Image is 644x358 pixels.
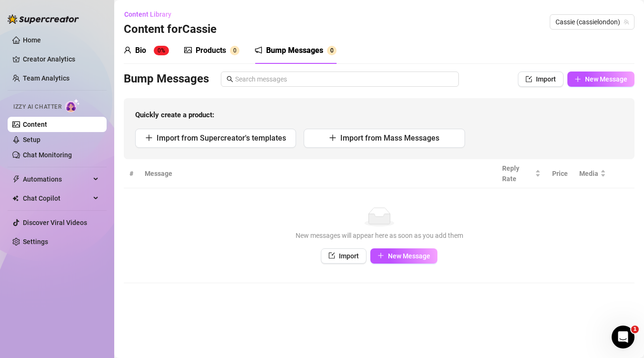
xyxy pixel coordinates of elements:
[612,326,634,348] iframe: Intercom live chat
[23,51,99,67] a: Creator Analytics
[536,75,556,83] span: Import
[135,111,214,119] strong: Quickly create a product:
[23,151,72,159] a: Chat Monitoring
[184,46,192,54] span: picture
[145,134,153,142] span: plus
[124,72,209,87] h3: Bump Messages
[135,45,146,56] div: Bio
[157,133,286,143] span: Import from Supercreator's templates
[23,172,90,187] span: Automations
[574,159,612,188] th: Media
[624,19,629,25] span: team
[8,14,79,24] img: logo-BBDzfeDw.svg
[12,175,20,183] span: thunderbolt
[46,5,108,12] h1: [PERSON_NAME]
[124,46,131,54] span: user
[34,253,183,283] div: how do i use izzy ai chatter and do you have any tips and tricks?
[230,46,239,55] sup: 0
[154,46,169,55] sup: 0%
[525,76,532,82] span: import
[23,136,40,143] a: Setup
[139,159,496,188] th: Message
[328,252,335,259] span: import
[196,45,226,56] div: Products
[30,285,38,293] button: Gif picker
[329,134,337,142] span: plus
[12,195,19,202] img: Chat Copilot
[23,238,48,245] a: Settings
[6,4,24,22] button: go back
[235,74,453,84] input: Search messages
[23,36,41,44] a: Home
[46,12,88,21] p: Active [DATE]
[340,133,439,143] span: Import from Mass Messages
[15,174,149,230] div: If you're feeling unsure about what to do next or if you need any further assistance, just drop u...
[27,5,42,20] img: Profile image for Ella
[124,22,217,37] h3: Content for Cassie
[167,4,184,21] div: Close
[370,248,437,264] button: New Message
[13,102,61,112] span: Izzy AI Chatter
[567,72,634,87] button: New Message
[388,252,430,260] span: New Message
[23,191,90,206] span: Chat Copilot
[8,265,182,281] textarea: Message…
[255,46,262,54] span: notification
[546,159,574,188] th: Price
[42,258,175,277] div: how do i use izzy ai chatter and do you have any tips and tricks?
[15,24,149,136] div: If your account is not activated within the next 5 minutes, please check your inbox ( ) for messa...
[304,129,465,148] button: Import from Mass Messages
[518,72,564,87] button: Import
[15,141,149,169] div: To speed things up, please give them your Order ID: 37634556
[377,252,384,259] span: plus
[15,237,92,243] div: [PERSON_NAME] • 6m ago
[133,230,625,241] div: New messages will appear here as soon as you add them
[163,281,178,297] button: Send a message…
[327,46,337,55] sup: 0
[23,121,47,128] a: Content
[124,159,139,188] th: #
[65,99,80,113] img: AI Chatter
[579,168,598,179] span: Media
[124,7,179,22] button: Content Library
[15,53,99,70] a: [EMAIL_ADDRESS][DOMAIN_NAME]
[496,159,546,188] th: Reply Rate
[339,252,359,260] span: Import
[22,109,95,116] a: contact PayPro Global
[8,253,183,294] div: Cassie says…
[575,76,581,82] span: plus
[124,10,171,18] span: Content Library
[631,326,639,333] span: 1
[45,285,53,293] button: Upload attachment
[15,285,22,293] button: Emoji picker
[266,45,323,56] div: Bump Messages
[555,15,629,29] span: Cassie (cassielondon)
[321,248,367,264] button: Import
[135,129,296,148] button: Import from Supercreator's templates
[149,4,167,22] button: Home
[227,76,233,82] span: search
[23,74,69,82] a: Team Analytics
[23,219,87,226] a: Discover Viral Videos
[502,163,533,184] span: Reply Rate
[585,75,627,83] span: New Message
